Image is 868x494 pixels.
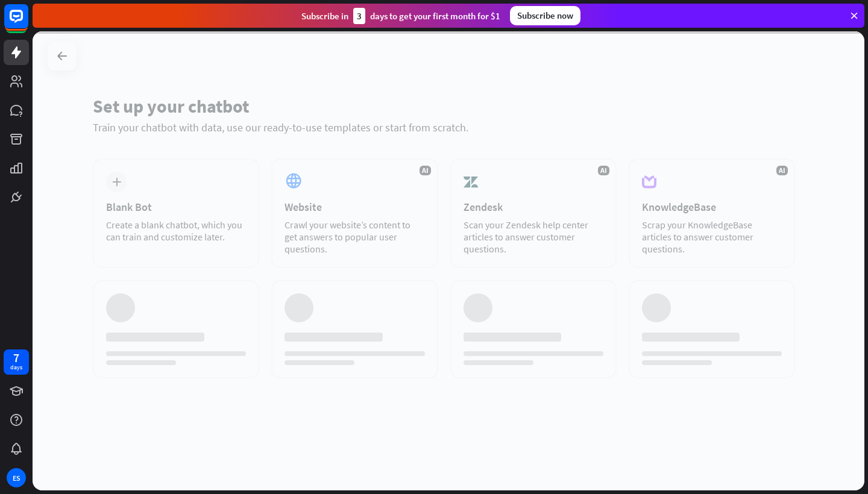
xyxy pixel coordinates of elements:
div: days [10,363,22,372]
div: 7 [13,352,19,363]
div: Subscribe now [510,6,580,25]
a: 7 days [4,349,29,375]
div: Subscribe in days to get your first month for $1 [301,8,500,24]
div: 3 [353,8,365,24]
div: ES [7,468,26,487]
